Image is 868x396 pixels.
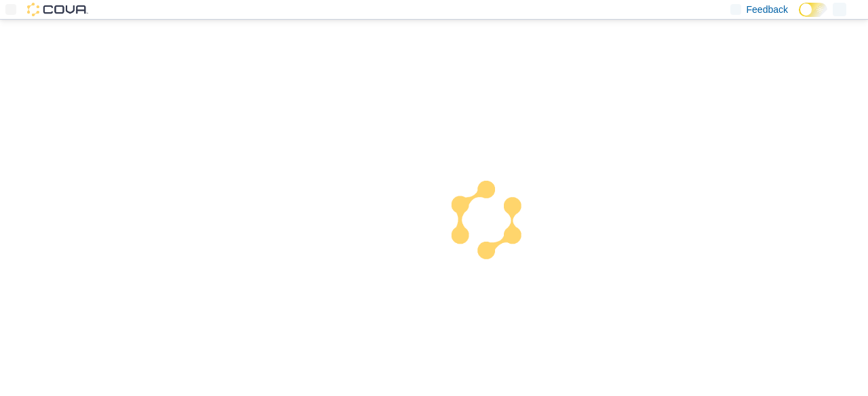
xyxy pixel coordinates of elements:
[747,3,788,16] span: Feedback
[799,3,827,17] input: Dark Mode
[27,3,88,16] img: Cova
[434,171,536,272] img: cova-loader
